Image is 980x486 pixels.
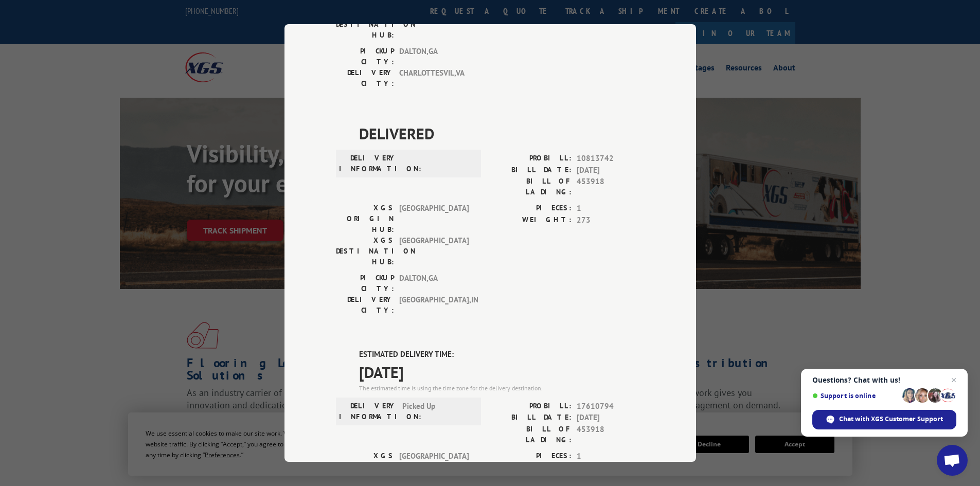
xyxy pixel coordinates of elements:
[399,273,469,294] span: DALTON , GA
[399,451,469,483] span: [GEOGRAPHIC_DATA]
[490,176,572,197] label: BILL OF LADING:
[399,46,469,67] span: DALTON , GA
[402,401,472,422] span: Picked Up
[577,153,645,165] span: 10813742
[577,165,645,176] span: [DATE]
[336,451,394,483] label: XGS ORIGIN HUB:
[336,8,394,41] label: XGS DESTINATION HUB:
[577,214,645,226] span: 273
[336,294,394,316] label: DELIVERY CITY:
[359,384,645,393] div: The estimated time is using the time zone for the delivery destination.
[490,424,572,445] label: BILL OF LADING:
[490,153,572,165] label: PROBILL:
[839,415,943,424] span: Chat with XGS Customer Support
[577,203,645,214] span: 1
[490,165,572,176] label: BILL DATE:
[948,374,960,386] span: Close chat
[339,401,397,422] label: DELIVERY INFORMATION:
[399,235,469,267] span: [GEOGRAPHIC_DATA]
[339,153,397,174] label: DELIVERY INFORMATION:
[359,122,645,145] span: DELIVERED
[490,401,572,412] label: PROBILL:
[399,203,469,235] span: [GEOGRAPHIC_DATA]
[399,8,469,41] span: [PERSON_NAME]/CHATTANOOGA
[812,376,956,384] span: Questions? Chat with us!
[359,349,645,361] label: ESTIMATED DELIVERY TIME:
[577,412,645,424] span: [DATE]
[812,392,899,400] span: Support is online
[399,294,469,316] span: [GEOGRAPHIC_DATA] , IN
[490,451,572,462] label: PIECES:
[399,67,469,89] span: CHARLOTTESVIL , VA
[577,176,645,197] span: 453918
[336,46,394,67] label: PICKUP CITY:
[937,445,968,476] div: Open chat
[490,412,572,424] label: BILL DATE:
[336,67,394,89] label: DELIVERY CITY:
[490,214,572,226] label: WEIGHT:
[577,451,645,462] span: 1
[812,410,956,429] div: Chat with XGS Customer Support
[336,203,394,235] label: XGS ORIGIN HUB:
[577,401,645,412] span: 17610794
[336,273,394,294] label: PICKUP CITY:
[490,203,572,214] label: PIECES:
[577,424,645,445] span: 453918
[336,235,394,267] label: XGS DESTINATION HUB:
[359,361,645,384] span: [DATE]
